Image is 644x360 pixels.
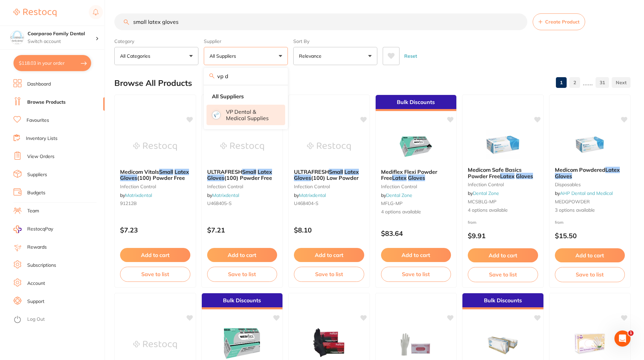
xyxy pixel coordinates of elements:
span: MCSBLG-MP [468,199,496,205]
a: Dental Zone [386,192,412,198]
b: ULTRAFRESH Small Latex Gloves (100) Low Powder [294,169,364,181]
em: Small [329,168,343,175]
em: Gloves [516,173,533,179]
button: Reset [402,47,419,65]
p: $7.21 [207,226,277,234]
div: Bulk Discounts [202,293,283,309]
a: Dental Zone [473,190,499,196]
button: Add to cart [207,248,277,262]
div: Bulk Discounts [462,293,543,309]
em: Gloves [555,173,572,179]
span: U468404-S [294,200,318,206]
p: Relevance [299,53,324,59]
p: $8.10 [294,226,364,234]
img: ULTRAFRESH Small Latex Gloves (100) Low Powder [307,130,351,163]
p: Switch account [28,38,96,45]
span: Mediflex Flexi Powder Free [381,168,437,181]
a: View Orders [27,153,54,160]
img: RestocqPay [13,225,22,233]
a: Matrixdental [299,192,326,198]
a: Matrixdental [212,192,239,198]
span: 4 options available [381,209,451,215]
button: Save to list [294,267,364,281]
button: Add to cart [381,248,451,262]
em: Small [242,168,256,175]
a: RestocqPay [13,225,53,233]
label: Supplier [204,38,288,44]
em: Gloves [207,174,224,181]
p: $15.50 [555,232,625,240]
a: Account [27,280,45,287]
b: ULTRAFRESH Small Latex Gloves (100) Powder Free [207,169,277,181]
em: Small [159,168,173,175]
img: Medicom Powdered Latex Gloves [568,128,612,161]
em: Latex [175,168,189,175]
iframe: Intercom live chat [614,330,631,347]
span: by [555,190,613,196]
p: All Categories [120,53,153,59]
button: Log Out [13,314,103,325]
small: infection control [120,184,190,189]
p: All Suppliers [210,53,239,59]
span: MFLG-MP [381,200,403,206]
a: 1 [556,76,567,89]
button: $118.03 in your order [13,55,91,71]
span: ULTRAFRESH [294,168,329,175]
small: Infection Control [381,184,451,189]
a: AHP Dental and Medical [560,190,613,196]
input: Search Products [114,13,527,30]
span: from [555,220,564,225]
img: MediPros® Ambience Vanilla Scented Powder Free Latex Exam Gloves [568,326,612,360]
h2: Browse All Products [114,79,192,88]
a: Subscriptions [27,262,56,269]
a: Budgets [27,190,45,196]
label: Category [114,38,198,44]
img: Coorparoo Family Dental [10,31,24,44]
a: Support [27,298,44,305]
a: 31 [596,76,609,89]
span: (100) Powder Free [224,174,272,181]
button: Add to cart [294,248,364,262]
button: Save to list [381,267,451,281]
small: Infection Control [468,182,538,187]
p: $7.23 [120,226,190,234]
small: disposables [555,182,625,187]
a: 2 [569,76,580,89]
a: Browse Products [27,99,66,106]
p: $9.91 [468,232,538,240]
img: Softuch Blackout Latex Powder-Free Gloves, Box of 100 [307,326,351,360]
b: Medicom Safe Basics Powder Free Latex Gloves [468,167,538,179]
span: Medicom Vitals [120,168,159,175]
a: Restocq Logo [13,5,56,20]
span: by [468,190,499,196]
img: Mediflex Flexi Powder Free Latex Gloves 100/Box [220,326,264,360]
em: Gloves [120,174,137,181]
button: Add to cart [120,248,190,262]
p: $83.64 [381,229,451,237]
em: Latex [344,168,359,175]
button: All Categories [114,47,198,65]
img: Mediflex Flexi Powder Free Latex Gloves [394,130,438,163]
em: Latex [392,174,407,181]
li: Clear selection [206,89,285,103]
span: ULTRAFRESH [207,168,242,175]
span: MEDGPOWDER [555,199,590,205]
span: U468405-S [207,200,232,206]
span: from [468,220,477,225]
button: Save to list [120,267,190,281]
label: Sort By [293,38,377,44]
img: VP Dental & Medical Supplies [213,112,220,118]
a: Rewards [27,244,47,251]
button: Relevance [293,47,377,65]
input: Search supplier [204,68,288,85]
a: Favourites [27,117,49,124]
span: 4 options available [468,207,538,214]
button: Save to list [555,267,625,282]
span: RestocqPay [27,226,53,233]
a: Log Out [27,316,45,323]
button: Create Product [533,13,585,30]
b: Mediflex Flexi Powder Free Latex Gloves [381,169,451,181]
img: Medicom Safe Basics Powder Free Latex Gloves [481,128,525,161]
a: Dashboard [27,81,51,88]
img: ULTRAFRESH Small Latex Gloves (100) Powder Free [220,130,264,163]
